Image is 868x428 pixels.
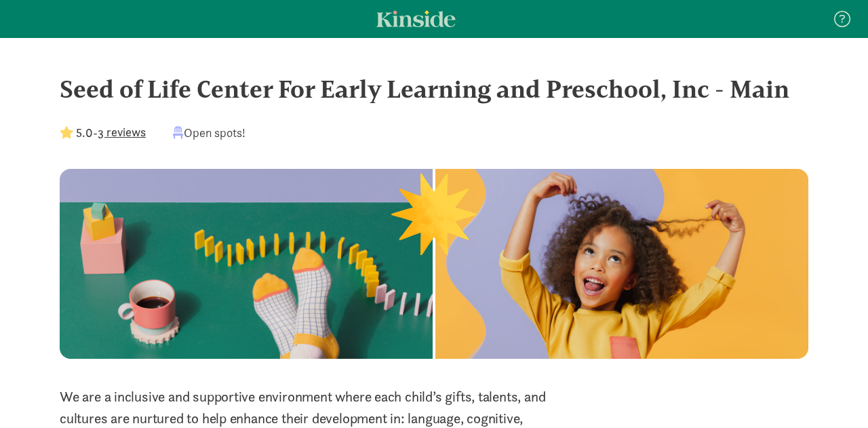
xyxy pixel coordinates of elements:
[173,123,245,142] div: Open spots!
[76,125,93,140] strong: 5.0
[376,10,456,27] a: Kinside
[98,123,146,141] button: 3 reviews
[60,123,146,142] div: -
[60,71,808,107] div: Seed of Life Center For Early Learning and Preschool, Inc - Main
